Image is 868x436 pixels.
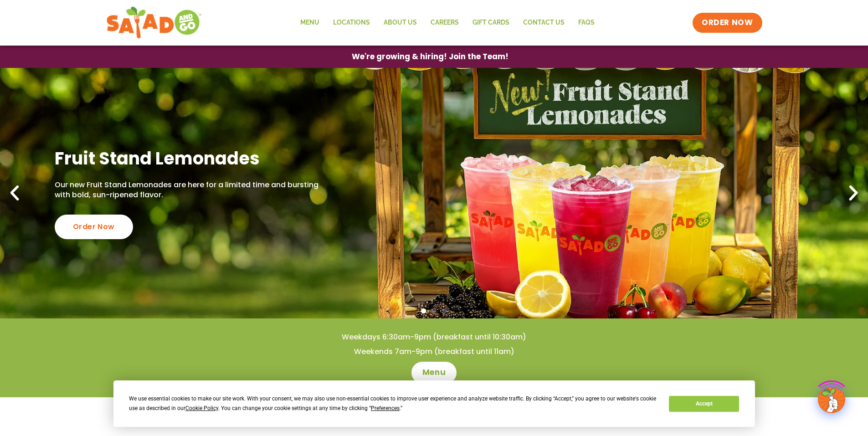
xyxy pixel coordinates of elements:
span: ORDER NOW [702,17,753,28]
a: About Us [377,12,424,33]
a: Locations [326,12,377,33]
p: Our new Fruit Stand Lemonades are here for a limited time and bursting with bold, sun-ripened fla... [55,180,323,200]
h2: Fruit Stand Lemonades [55,147,323,169]
a: Menu [293,12,326,33]
h4: Weekdays 6:30am-9pm (breakfast until 10:30am) [18,332,850,342]
h4: Weekends 7am-9pm (breakfast until 11am) [18,347,850,357]
span: We're growing & hiring! Join the Team! [352,53,508,61]
a: FAQs [571,12,601,33]
span: Preferences [371,405,400,411]
span: Menu [422,367,446,378]
div: Cookie Consent Prompt [113,380,755,427]
nav: Menu [293,12,601,33]
a: Careers [424,12,466,33]
span: Go to slide 1 [421,308,426,313]
img: new-SAG-logo-768×292 [106,5,202,41]
a: We're growing & hiring! Join the Team! [338,46,522,67]
span: Go to slide 2 [431,308,437,313]
div: Order Now [55,215,133,239]
a: GIFT CARDS [466,12,516,33]
div: Next slide [843,183,863,203]
div: Previous slide [5,183,25,203]
div: We use essential cookies to make our site work. With your consent, we may also use non-essential ... [129,394,658,413]
a: ORDER NOW [693,13,762,33]
a: Contact Us [516,12,571,33]
span: Go to slide 3 [442,308,447,313]
span: Cookie Policy [185,405,218,411]
a: Menu [411,362,457,384]
button: Accept [669,396,739,412]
